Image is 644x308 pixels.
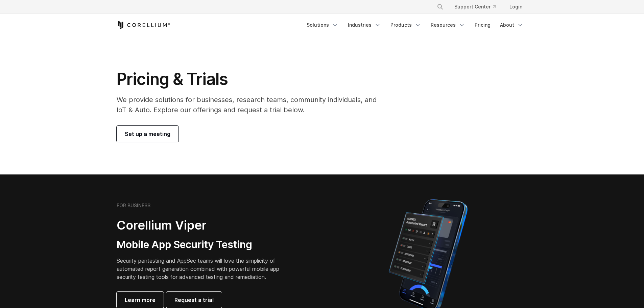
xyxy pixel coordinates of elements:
a: Solutions [303,19,342,31]
p: Security pentesting and AppSec teams will love the simplicity of automated report generation comb... [117,257,290,281]
a: Industries [344,19,385,31]
a: About [496,19,528,31]
h6: FOR BUSINESS [117,203,150,209]
span: Request a trial [174,296,214,304]
button: Search [434,1,446,13]
p: We provide solutions for businesses, research teams, community individuals, and IoT & Auto. Explo... [117,95,386,115]
a: Support Center [449,1,501,13]
a: Login [504,1,528,13]
h1: Pricing & Trials [117,69,386,89]
a: Pricing [471,19,495,31]
a: Products [386,19,425,31]
h3: Mobile App Security Testing [117,238,290,251]
a: Set up a meeting [117,126,178,142]
span: Learn more [125,296,156,304]
h2: Corellium Viper [117,218,290,233]
a: Request a trial [166,292,222,308]
span: Set up a meeting [125,130,170,138]
div: Navigation Menu [303,19,528,31]
a: Learn more [117,292,164,308]
a: Corellium Home [117,21,170,29]
div: Navigation Menu [429,1,528,13]
a: Resources [427,19,469,31]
